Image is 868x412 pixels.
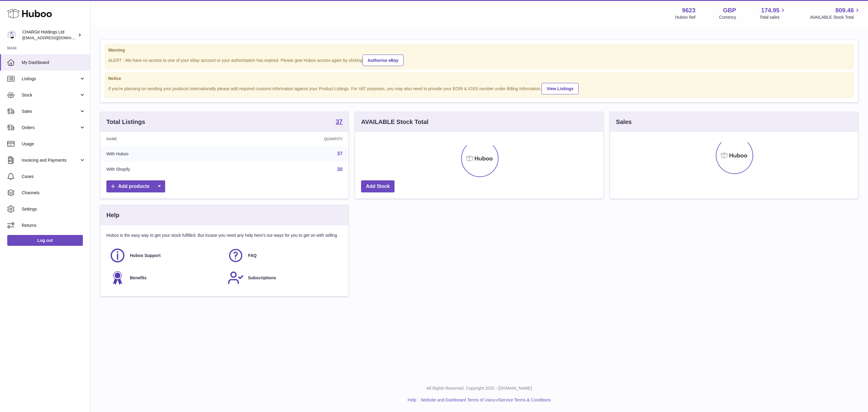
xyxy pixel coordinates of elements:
[675,14,696,20] div: Huboo Ref
[106,211,119,219] h3: Help
[22,92,79,98] span: Stock
[100,132,234,146] th: Name
[108,47,850,53] strong: Warning
[7,235,83,246] a: Log out
[108,82,850,94] div: If you're planning on sending your products internationally please add required customs informati...
[761,6,779,14] span: 174.95
[499,398,551,402] a: Service Terms & Conditions
[130,253,161,258] span: Huboo Support
[542,83,579,94] a: View Listings
[108,76,850,81] strong: Notice
[759,6,786,20] a: 174.95 Total sales
[109,270,222,286] a: Benefits
[419,397,551,403] li: and
[616,118,632,126] h3: Sales
[228,270,340,286] a: Subscriptions
[22,125,79,131] span: Orders
[22,76,79,82] span: Listings
[22,206,86,212] span: Settings
[234,132,348,146] th: Quantity
[835,6,854,14] span: 809.46
[22,29,77,41] div: CHARGit Holdings Ltd
[108,54,850,66] div: ALERT : We have no access to one of your eBay account or your authorisation has expired. Please g...
[719,14,736,20] div: Currency
[95,385,863,391] p: All Rights Reserved. Copyright 2025 - [DOMAIN_NAME]
[336,119,342,126] a: 37
[682,6,696,14] strong: 9623
[361,118,428,126] h3: AVAILABLE Stock Total
[130,275,146,281] span: Benefits
[22,109,79,114] span: Sales
[810,14,861,20] span: AVAILABLE Stock Total
[109,247,222,264] a: Huboo Support
[100,146,234,162] td: With Huboo
[408,398,417,402] a: Help
[22,174,86,179] span: Cases
[22,157,79,163] span: Invoicing and Payments
[248,275,276,281] span: Subscriptions
[337,151,343,156] a: 37
[337,167,343,172] a: 30
[22,35,89,40] span: [EMAIL_ADDRESS][DOMAIN_NAME]
[361,180,395,193] a: Add Stock
[723,6,736,14] strong: GBP
[759,14,786,20] span: Total sales
[22,223,86,228] span: Returns
[421,398,492,402] a: Website and Dashboard Terms of Use
[248,253,257,258] span: FAQ
[336,119,342,125] strong: 37
[810,6,861,20] a: 809.46 AVAILABLE Stock Total
[22,190,86,196] span: Channels
[363,55,404,66] a: Authorise eBay
[106,118,145,126] h3: Total Listings
[228,247,340,264] a: FAQ
[22,60,86,65] span: My Dashboard
[106,233,342,238] p: Huboo is the easy way to get your stock fulfilled. But incase you need any help here's our ways f...
[7,30,16,40] img: internalAdmin-9623@internal.huboo.com
[100,162,234,177] td: With Shopify
[106,180,165,193] a: Add products
[22,141,86,147] span: Usage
